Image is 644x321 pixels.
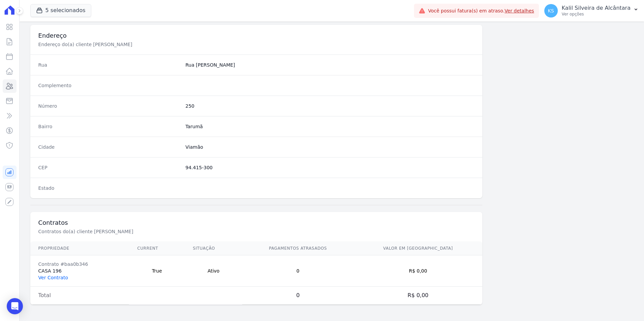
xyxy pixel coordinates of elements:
p: Kalil Silveira de Alcântara [562,5,631,11]
dt: Bairro [38,123,180,130]
div: Open Intercom Messenger [7,298,23,314]
a: Ver detalhes [505,8,534,13]
h3: Endereço [38,32,475,40]
td: CASA 196 [30,255,129,287]
p: Endereço do(a) cliente [PERSON_NAME] [38,41,265,48]
dt: Cidade [38,144,180,150]
span: Você possui fatura(s) em atraso. [428,7,534,14]
button: KS Kalil Silveira de Alcântara Ver opções [539,1,644,20]
th: Valor em [GEOGRAPHIC_DATA] [354,242,483,255]
h3: Contratos [38,219,475,227]
dt: Complemento [38,82,180,89]
th: Current [129,242,185,255]
th: Propriedade [30,242,129,255]
td: Total [30,287,129,305]
td: Ativo [185,255,242,287]
dd: 94.415-300 [186,164,475,171]
td: 0 [242,287,353,305]
th: Situação [185,242,242,255]
p: Ver opções [562,11,631,17]
span: KS [548,8,554,13]
td: True [129,255,185,287]
dt: Estado [38,185,180,191]
button: 5 selecionados [30,4,91,17]
p: Contratos do(a) cliente [PERSON_NAME] [38,228,265,235]
dt: Número [38,103,180,109]
dd: Viamão [186,144,475,150]
td: R$ 0,00 [354,255,483,287]
div: Contrato #baa0b346 [38,261,121,267]
dt: CEP [38,164,180,171]
dt: Rua [38,62,180,68]
th: Pagamentos Atrasados [242,242,353,255]
a: Ver Contrato [38,275,68,280]
td: 0 [242,255,353,287]
dd: 250 [186,103,475,109]
td: R$ 0,00 [354,287,483,305]
dd: Rua [PERSON_NAME] [186,62,475,68]
dd: Tarumã [186,123,475,130]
